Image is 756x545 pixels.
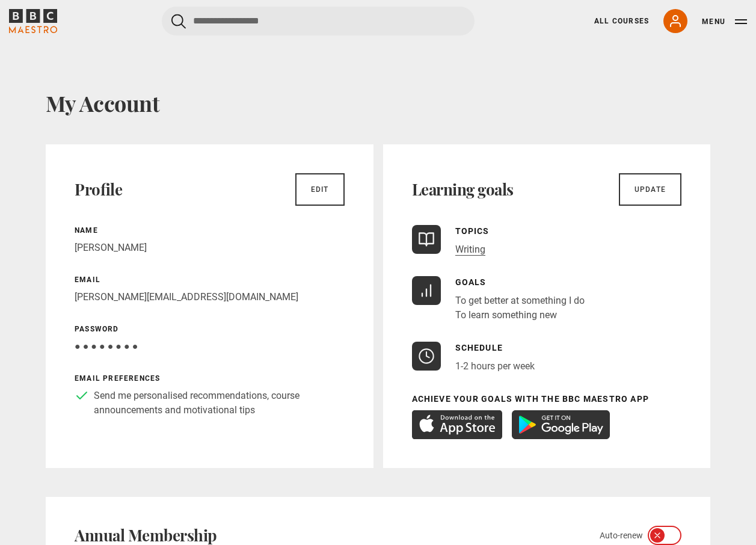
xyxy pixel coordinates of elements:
[75,180,122,199] h2: Profile
[295,173,345,206] a: Edit
[75,290,345,304] p: [PERSON_NAME][EMAIL_ADDRESS][DOMAIN_NAME]
[455,276,585,289] p: Goals
[94,389,345,417] p: Send me personalised recommendations, course announcements and motivational tips
[46,90,710,115] h1: My Account
[412,180,514,199] h2: Learning goals
[75,373,345,384] p: Email preferences
[455,308,585,322] li: To learn something new
[455,244,485,256] a: Writing
[594,16,649,26] a: All Courses
[171,14,186,29] button: Submit the search query
[75,340,138,352] span: ● ● ● ● ● ● ● ●
[9,9,57,33] svg: BBC Maestro
[455,225,490,238] p: Topics
[75,324,345,334] p: Password
[455,342,535,354] p: Schedule
[600,529,643,542] span: Auto-renew
[455,359,535,374] p: 1-2 hours per week
[455,294,585,308] li: To get better at something I do
[75,241,345,255] p: [PERSON_NAME]
[75,274,345,285] p: Email
[702,16,747,28] button: Toggle navigation
[412,393,682,405] p: Achieve your goals with the BBC Maestro App
[619,173,681,206] a: Update
[75,225,345,236] p: Name
[162,7,475,35] input: Search
[75,526,217,545] h2: Annual Membership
